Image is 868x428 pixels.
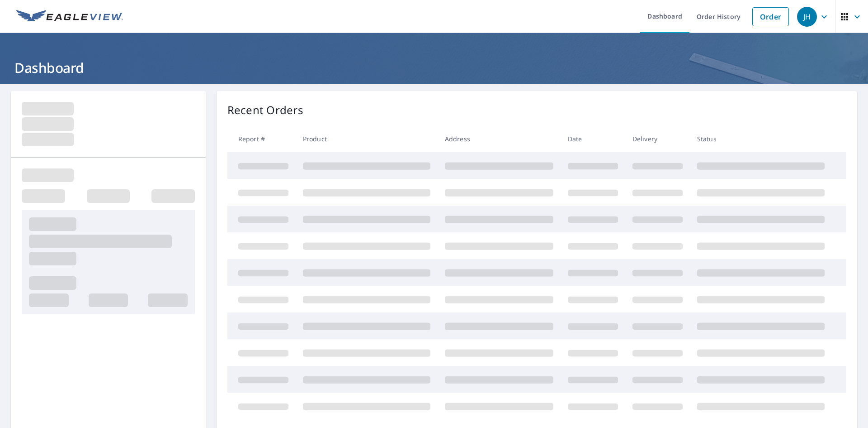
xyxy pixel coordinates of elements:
img: EV Logo [16,10,123,24]
th: Date [561,125,625,152]
p: Recent Orders [227,102,303,118]
th: Address [438,125,561,152]
div: JH [797,7,817,27]
th: Report # [227,125,296,152]
th: Product [296,125,438,152]
th: Status [690,125,832,152]
a: Order [752,7,789,26]
th: Delivery [625,125,690,152]
h1: Dashboard [11,58,857,77]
